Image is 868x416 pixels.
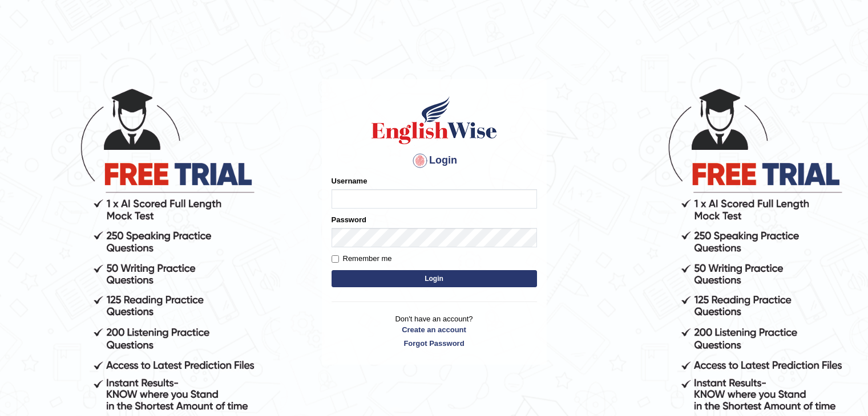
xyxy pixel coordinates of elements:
label: Password [332,214,366,225]
label: Remember me [332,253,392,264]
h4: Login [332,152,537,170]
button: Login [332,270,537,287]
a: Forgot Password [332,338,537,349]
p: Don't have an account? [332,313,537,349]
a: Create an account [332,324,537,335]
label: Username [332,176,368,186]
img: Logo of English Wise sign in for intelligent practice with AI [369,95,499,146]
input: Remember me [332,255,339,263]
